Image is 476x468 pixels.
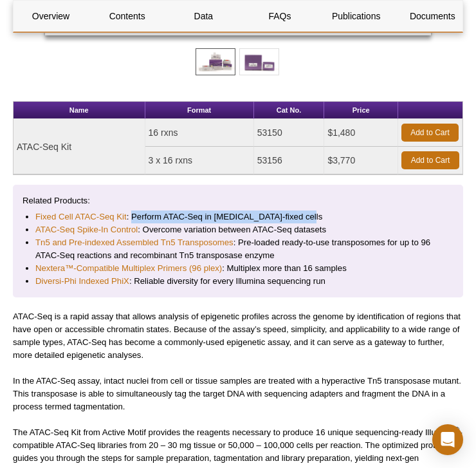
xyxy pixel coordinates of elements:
[35,223,441,236] li: : Overcome variation between ATAC-Seq datasets
[35,275,441,288] li: : Reliable diversity for every Illumina sequencing run
[145,147,254,174] td: 3 x 16 rxns
[432,424,463,455] div: Open Intercom Messenger
[23,194,453,207] p: Related Products:
[35,262,441,275] li: : Multiplex more than 16 samples
[14,102,145,119] th: Name
[243,1,317,32] a: FAQs
[14,1,88,32] a: Overview
[35,223,138,236] a: ATAC-Seq Spike-In Control
[35,262,222,275] a: Nextera™-Compatible Multiplex Primers (96 plex)
[35,275,129,288] a: Diversi-Phi Indexed PhiX
[35,236,233,249] a: Tn5 and Pre-indexed Assembled Tn5 Transposomes
[395,1,470,32] a: Documents
[324,102,398,119] th: Price
[324,119,398,147] td: $1,480
[324,147,398,174] td: $3,770
[254,102,325,119] th: Cat No.
[254,119,325,147] td: 53150
[35,211,127,223] a: Fixed Cell ATAC-Seq Kit
[13,310,463,362] p: ATAC-Seq is a rapid assay that allows analysis of epigenetic profiles across the genome by identi...
[145,102,254,119] th: Format
[254,147,325,174] td: 53156
[401,151,459,169] a: Add to Cart
[166,1,241,32] a: Data
[90,1,165,32] a: Contents
[145,119,254,147] td: 16 rxns
[35,211,441,223] li: : Perform ATAC-Seq in [MEDICAL_DATA]-fixed cells
[13,375,463,413] p: In the ATAC-Seq assay, intact nuclei from cell or tissue samples are treated with a hyperactive T...
[14,119,145,174] td: ATAC-Seq Kit
[401,124,459,142] a: Add to Cart
[319,1,394,32] a: Publications
[35,236,441,262] li: : Pre-loaded ready-to-use transposomes for up to 96 ATAC-Seq reactions and recombinant Tn5 transp...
